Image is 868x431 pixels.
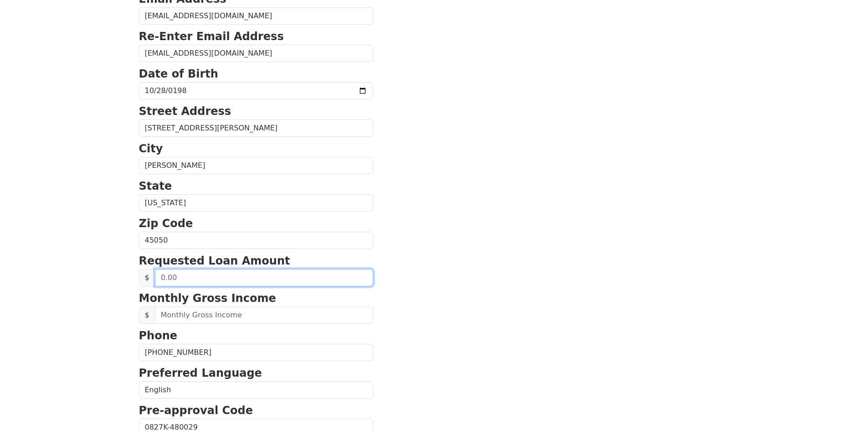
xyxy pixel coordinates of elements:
strong: Street Address [139,105,231,118]
strong: Date of Birth [139,68,218,80]
strong: Preferred Language [139,367,262,379]
strong: State [139,180,172,192]
strong: Re-Enter Email Address [139,30,284,43]
input: City [139,157,373,174]
input: Monthly Gross Income [155,306,373,324]
strong: Pre-approval Code [139,404,253,417]
input: Email Address [139,7,373,25]
p: Monthly Gross Income [139,290,373,306]
input: Zip Code [139,232,373,249]
input: 0.00 [155,269,373,286]
strong: Zip Code [139,217,193,230]
input: Street Address [139,119,373,137]
span: $ [139,269,155,286]
span: $ [139,306,155,324]
strong: Phone [139,329,178,342]
input: Phone [139,344,373,361]
strong: City [139,142,163,155]
input: Re-Enter Email Address [139,45,373,62]
strong: Requested Loan Amount [139,254,290,267]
